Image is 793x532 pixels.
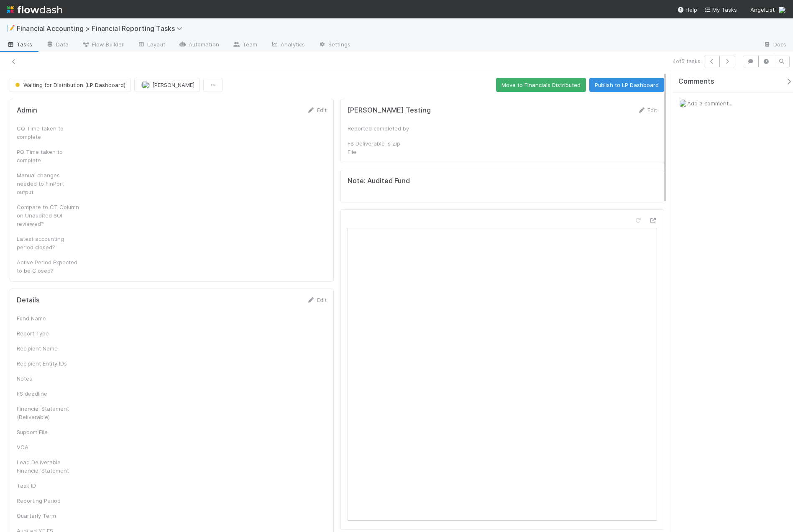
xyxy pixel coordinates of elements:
[82,40,124,49] span: Flow Builder
[307,107,327,113] a: Edit
[17,458,79,475] div: Lead Deliverable Financial Statement
[17,296,40,304] h5: Details
[704,6,737,13] span: My Tasks
[589,78,664,92] button: Publish to LP Dashboard
[17,171,79,196] div: Manual changes needed to FinPort output
[7,3,62,17] img: logo-inverted-e16ddd16eac7371096b0.svg
[312,38,357,52] a: Settings
[679,99,687,107] img: avatar_c0d2ec3f-77e2-40ea-8107-ee7bdb5edede.png
[17,329,79,338] div: Report Type
[678,77,714,86] span: Comments
[226,38,264,52] a: Team
[172,38,226,52] a: Automation
[778,6,786,14] img: avatar_c0d2ec3f-77e2-40ea-8107-ee7bdb5edede.png
[677,5,697,14] div: Help
[17,106,37,115] h5: Admin
[17,344,79,353] div: Recipient Name
[17,496,79,505] div: Reporting Period
[13,82,125,88] span: Waiting for Distribution (LP Dashboard)
[750,6,775,13] span: AngelList
[141,81,150,89] img: avatar_8d06466b-a936-4205-8f52-b0cc03e2a179.png
[687,100,732,107] span: Add a comment...
[17,203,79,228] div: Compare to CT Column on Unaudited SOI reviewed?
[17,389,79,398] div: FS deadline
[704,5,737,14] a: My Tasks
[757,38,793,52] a: Docs
[17,428,79,436] div: Support File
[348,177,657,185] h5: Note: Audited Fund
[134,78,200,92] button: [PERSON_NAME]
[307,297,327,303] a: Edit
[17,124,79,141] div: CQ Time taken to complete
[17,148,79,164] div: PQ Time taken to complete
[17,374,79,383] div: Notes
[17,481,79,490] div: Task ID
[637,107,657,113] a: Edit
[17,443,79,451] div: VCA
[7,25,15,32] span: 📝
[75,38,130,52] a: Flow Builder
[39,38,75,52] a: Data
[348,106,431,115] h5: [PERSON_NAME] Testing
[17,24,187,33] span: Financial Accounting > Financial Reporting Tasks
[17,235,79,251] div: Latest accounting period closed?
[17,512,79,520] div: Quarterly Term
[348,124,410,133] div: Reported completed by
[496,78,586,92] button: Move to Financials Distributed
[673,57,701,65] span: 4 of 5 tasks
[152,82,194,88] span: [PERSON_NAME]
[130,38,172,52] a: Layout
[264,38,312,52] a: Analytics
[10,78,131,92] button: Waiting for Distribution (LP Dashboard)
[17,258,79,275] div: Active Period Expected to be Closed?
[7,40,33,49] span: Tasks
[17,314,79,322] div: Fund Name
[17,359,79,368] div: Recipient Entity IDs
[348,139,410,156] div: FS Deliverable is Zip File
[17,404,79,421] div: Financial Statement (Deliverable)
